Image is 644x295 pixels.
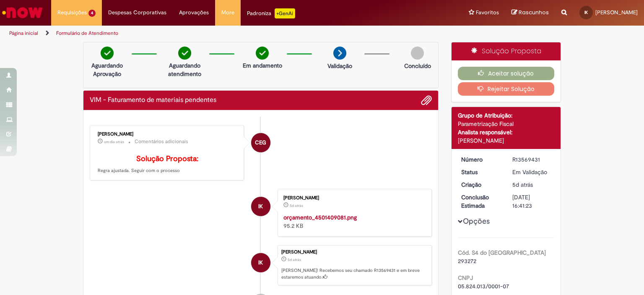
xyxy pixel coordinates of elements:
[458,128,555,136] div: Analista responsável:
[283,196,423,201] div: [PERSON_NAME]
[512,181,533,188] span: 5d atrás
[255,133,266,153] span: CEG
[108,8,166,17] span: Despesas Corporativas
[178,47,191,60] img: check-circle-green.png
[98,155,237,174] p: Regra ajustada. Seguir com o processo
[283,214,357,221] a: orçamento_4501409081.png
[164,61,205,78] p: Aguardando atendimento
[455,193,506,210] dt: Conclusão Estimada
[455,180,506,189] dt: Criação
[595,9,638,16] span: [PERSON_NAME]
[458,136,555,145] div: [PERSON_NAME]
[88,10,96,17] span: 4
[283,213,423,230] div: 95.2 KB
[104,139,124,144] span: um dia atrás
[519,8,549,16] span: Rascunhos
[458,120,555,128] div: Parametrização Fiscal
[421,95,432,106] button: Adicionar anexos
[288,257,301,262] span: 5d atrás
[6,26,423,41] ul: Trilhas de página
[243,61,282,70] p: Em andamento
[281,267,427,280] p: [PERSON_NAME]! Recebemos seu chamado R13569431 e em breve estaremos atuando.
[327,62,352,70] p: Validação
[290,203,303,208] time: 26/09/2025 09:41:14
[135,138,188,145] small: Comentários adicionais
[584,10,588,15] span: IK
[512,168,551,176] div: Em Validação
[455,155,506,164] dt: Número
[258,253,263,273] span: IK
[90,97,216,104] h2: VIM - Faturamento de materiais pendentes Histórico de tíquete
[251,197,270,216] div: Izabela Kitaka
[104,139,124,144] time: 29/09/2025 16:37:34
[458,249,546,256] b: Cód. S4 do [GEOGRAPHIC_DATA]
[281,250,427,255] div: [PERSON_NAME]
[288,257,301,262] time: 26/09/2025 09:41:20
[452,42,561,60] div: Solução Proposta
[1,4,44,21] img: ServiceNow
[179,8,209,17] span: Aprovações
[512,180,551,189] div: 26/09/2025 09:41:20
[87,61,127,78] p: Aguardando Aprovação
[256,47,269,60] img: check-circle-green.png
[290,203,303,208] span: 5d atrás
[333,47,346,60] img: arrow-next.png
[458,67,555,80] button: Aceitar solução
[404,62,431,70] p: Concluído
[98,132,237,137] div: [PERSON_NAME]
[512,193,551,210] div: [DATE] 16:41:23
[512,181,533,188] time: 26/09/2025 09:41:20
[57,8,87,17] span: Requisições
[251,253,270,272] div: Izabela Kitaka
[512,9,549,17] a: Rascunhos
[56,30,118,37] a: Formulário de Atendimento
[476,8,499,17] span: Favoritos
[458,111,555,120] div: Grupo de Atribuição:
[411,47,424,60] img: img-circle-grey.png
[275,8,295,18] p: +GenAi
[458,257,476,265] span: 293272
[90,245,432,285] li: Izabela Kitaka
[247,8,295,18] div: Padroniza
[455,168,506,176] dt: Status
[458,274,473,282] b: CNPJ
[136,154,198,164] b: Solução Proposta:
[512,155,551,164] div: R13569431
[458,282,509,290] span: 05.824.013/0001-07
[101,47,114,60] img: check-circle-green.png
[258,196,263,217] span: IK
[458,82,555,96] button: Rejeitar Solução
[9,30,38,37] a: Página inicial
[251,133,270,152] div: Cristiano Eduardo Gomes Fernandes
[221,8,234,17] span: More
